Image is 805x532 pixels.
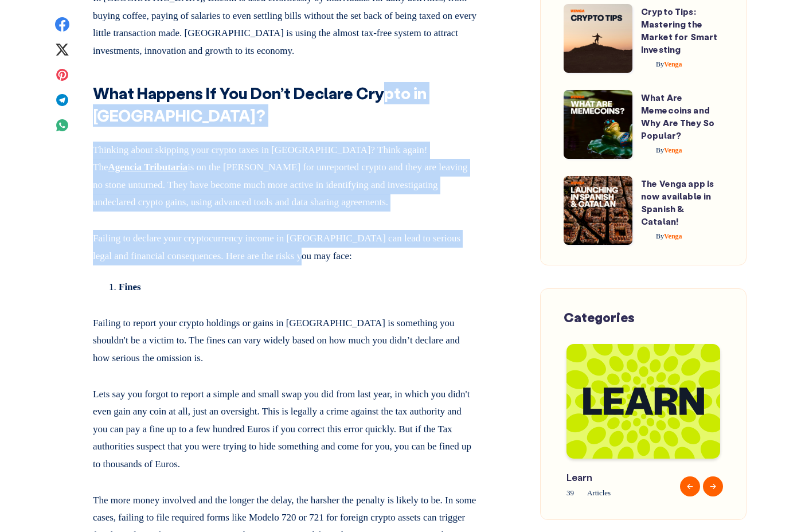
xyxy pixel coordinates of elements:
[93,83,427,126] strong: What Happens If You Don’t Declare Crypto in [GEOGRAPHIC_DATA]?
[641,6,717,54] a: Crypto Tips: Mastering the Market for Smart Investing
[93,225,477,265] p: Failing to declare your cryptocurrency income in [GEOGRAPHIC_DATA] can lead to serious legal and ...
[566,470,673,484] span: Learn
[566,344,720,459] img: Blog-Tag-Cover---Learn.png
[656,232,664,240] span: By
[703,476,723,496] button: Next
[656,146,682,154] span: Venga
[93,381,477,474] p: Lets say you forgot to report a simple and small swap you did from last year, in which you didn't...
[641,232,682,240] a: ByVenga
[564,309,635,326] span: Categories
[680,476,700,496] button: Previous
[641,60,682,68] a: ByVenga
[656,146,664,154] span: By
[108,162,187,173] a: Agencia Tributaria
[119,281,141,292] strong: Fines
[93,137,477,212] p: Thinking about skipping your crypto taxes in [GEOGRAPHIC_DATA]? Think again! The is on the [PERSO...
[656,232,682,240] span: Venga
[641,92,714,140] a: What Are Memecoins and Why Are They So Popular?
[566,486,673,499] span: 39 Articles
[641,178,714,226] a: The Venga app is now available in Spanish & Catalan!
[656,60,682,68] span: Venga
[656,60,664,68] span: By
[93,310,477,367] p: Failing to report your crypto holdings or gains in [GEOGRAPHIC_DATA] is something you shouldn't b...
[641,146,682,154] a: ByVenga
